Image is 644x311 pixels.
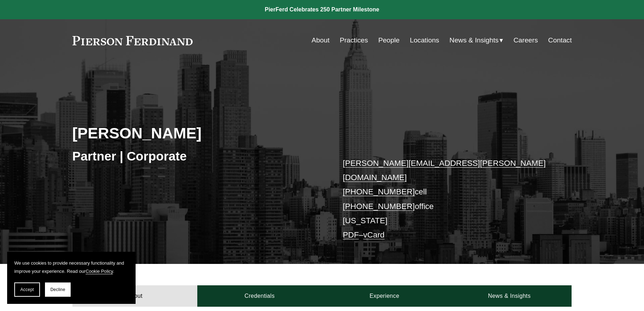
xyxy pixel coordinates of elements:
[322,285,447,307] a: Experience
[343,230,359,239] a: PDF
[447,285,572,307] a: News & Insights
[7,252,136,304] section: Cookie banner
[450,34,499,47] span: News & Insights
[311,34,329,47] a: About
[86,269,113,274] a: Cookie Policy
[343,187,415,196] a: [PHONE_NUMBER]
[50,287,65,292] span: Decline
[513,34,538,47] a: Careers
[340,34,368,47] a: Practices
[14,282,40,297] button: Accept
[363,230,385,239] a: vCard
[14,259,128,275] p: We use cookies to provide necessary functionality and improve your experience. Read our .
[343,156,551,243] p: cell office [US_STATE] –
[343,202,415,211] a: [PHONE_NUMBER]
[450,34,503,47] a: folder dropdown
[197,285,322,307] a: Credentials
[72,148,322,164] h3: Partner | Corporate
[72,124,322,142] h2: [PERSON_NAME]
[378,34,400,47] a: People
[548,34,572,47] a: Contact
[410,34,439,47] a: Locations
[20,287,34,292] span: Accept
[45,282,71,297] button: Decline
[343,159,546,182] a: [PERSON_NAME][EMAIL_ADDRESS][PERSON_NAME][DOMAIN_NAME]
